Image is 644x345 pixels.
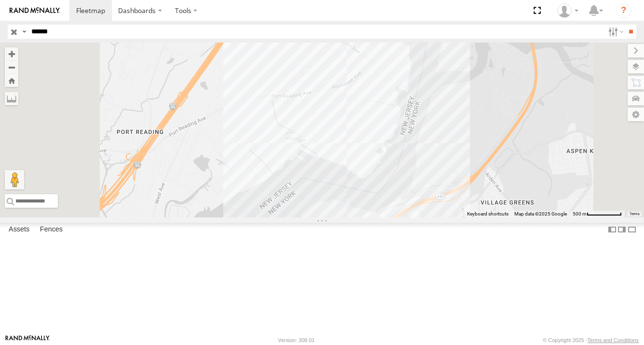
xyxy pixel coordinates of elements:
[628,108,644,121] label: Map Settings
[514,211,567,216] span: Map data ©2025 Google
[616,3,631,18] i: ?
[573,211,587,216] span: 500 m
[5,92,18,105] label: Measure
[20,25,28,39] label: Search Query
[5,74,18,87] button: Zoom Home
[10,7,60,14] img: rand-logo.svg
[604,25,625,39] label: Search Filter Options
[5,170,24,189] button: Drag Pegman onto the map to open Street View
[5,47,18,60] button: Zoom in
[630,212,640,216] a: Terms (opens in new tab)
[467,211,509,217] button: Keyboard shortcuts
[35,223,67,236] label: Fences
[5,335,50,345] a: Visit our Website
[5,60,18,74] button: Zoom out
[617,223,627,237] label: Dock Summary Table to the Right
[588,337,639,343] a: Terms and Conditions
[554,3,582,18] div: Jason Sullivan
[607,223,617,237] label: Dock Summary Table to the Left
[278,337,315,343] div: Version: 308.01
[570,211,625,217] button: Map Scale: 500 m per 69 pixels
[543,337,639,343] div: © Copyright 2025 -
[4,223,34,236] label: Assets
[627,223,637,237] label: Hide Summary Table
